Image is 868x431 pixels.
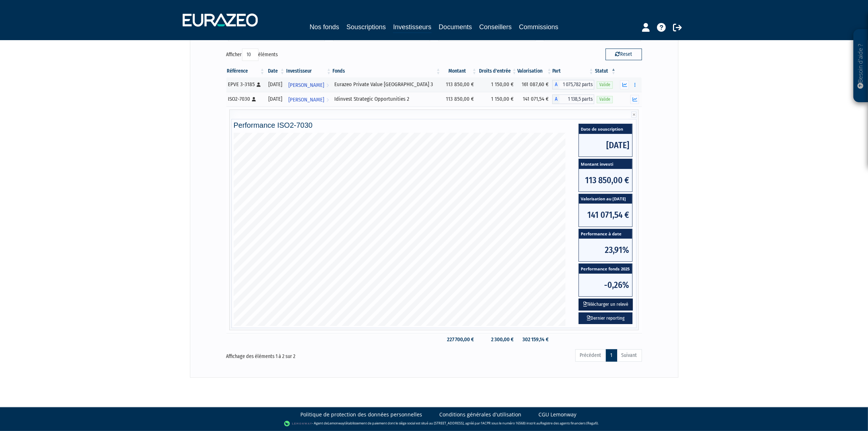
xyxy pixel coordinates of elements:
[268,95,283,103] div: [DATE]
[517,77,552,92] td: 161 087,60 €
[284,420,312,427] img: logo-lemonway.png
[579,204,632,226] span: 141 071,54 €
[301,411,423,418] a: Politique de protection des données personnelles
[478,65,518,77] th: Droits d'entrée: activer pour trier la colonne par ordre croissant
[439,22,472,32] a: Documents
[440,411,522,418] a: Conditions générales d'utilisation
[346,22,386,32] a: Souscriptions
[579,312,632,324] a: Dernier reporting
[332,65,441,77] th: Fonds: activer pour trier la colonne par ordre croissant
[288,78,324,92] span: [PERSON_NAME]
[552,95,560,104] span: A
[857,33,865,99] p: Besoin d'aide ?
[288,93,324,107] span: [PERSON_NAME]
[540,421,598,426] a: Registre des agents financiers (Regafi)
[441,92,478,107] td: 113 850,00 €
[517,65,552,77] th: Valorisation: activer pour trier la colonne par ordre croissant
[579,299,633,311] button: Télécharger un relevé
[594,65,616,77] th: Statut : activer pour trier la colonne par ordre d&eacute;croissant
[517,92,552,107] td: 141 071,54 €
[606,349,617,362] a: 1
[226,65,266,77] th: Référence : activer pour trier la colonne par ordre croissant
[597,81,613,88] span: Valide
[519,22,558,32] a: Commissions
[183,14,258,27] img: 1732889491-logotype_eurazeo_blanc_rvb.png
[285,92,332,107] a: [PERSON_NAME]
[226,49,278,61] label: Afficher éléments
[257,82,261,87] i: [Français] Personne physique
[478,333,518,346] td: 2 300,00 €
[268,81,283,88] div: [DATE]
[552,95,594,104] div: A - Idinvest Strategic Opportunities 2
[552,65,594,77] th: Part: activer pour trier la colonne par ordre croissant
[252,97,256,101] i: [Français] Personne physique
[228,95,263,103] div: ISO2-7030
[478,92,518,107] td: 1 150,00 €
[579,264,632,274] span: Performance fonds 2025
[560,95,594,104] span: 1 138,5 parts
[285,65,332,77] th: Investisseur: activer pour trier la colonne par ordre croissant
[441,65,478,77] th: Montant: activer pour trier la colonne par ordre croissant
[552,80,594,89] div: A - Eurazeo Private Value Europe 3
[334,81,439,88] div: Eurazeo Private Value [GEOGRAPHIC_DATA] 3
[539,411,577,418] a: CGU Lemonway
[326,93,329,107] i: Voir l'investisseur
[393,22,431,33] a: Investisseurs
[478,77,518,92] td: 1 150,00 €
[560,80,594,89] span: 1 075,782 parts
[579,124,632,134] span: Date de souscription
[234,121,635,129] h4: Performance ISO2-7030
[441,333,478,346] td: 227 700,00 €
[228,81,263,88] div: EPVE 3-3185
[579,229,632,239] span: Performance à date
[517,333,552,346] td: 302 159,14 €
[285,77,332,92] a: [PERSON_NAME]
[597,96,613,103] span: Valide
[310,22,339,32] a: Nos fonds
[328,421,345,426] a: Lemonway
[579,134,632,157] span: [DATE]
[579,274,632,296] span: -0,26%
[441,77,478,92] td: 113 850,00 €
[606,49,642,60] button: Reset
[7,420,861,427] div: - Agent de (établissement de paiement dont le siège social est situé au [STREET_ADDRESS], agréé p...
[265,65,285,77] th: Date: activer pour trier la colonne par ordre croissant
[226,349,393,360] div: Affichage des éléments 1 à 2 sur 2
[579,239,632,261] span: 23,91%
[579,159,632,169] span: Montant investi
[334,95,439,103] div: Idinvest Strategic Opportunities 2
[552,80,560,89] span: A
[579,169,632,192] span: 113 850,00 €
[326,78,329,92] i: Voir l'investisseur
[242,49,258,61] select: Afficheréléments
[579,194,632,204] span: Valorisation au [DATE]
[479,22,512,32] a: Conseillers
